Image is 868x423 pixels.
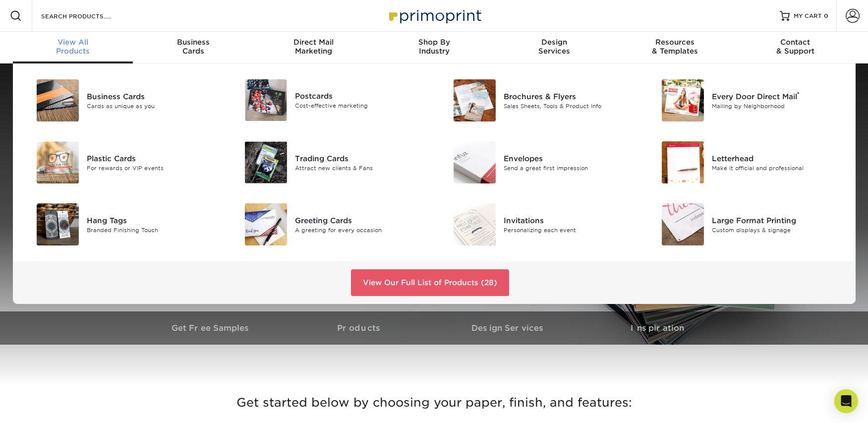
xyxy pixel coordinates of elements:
[295,215,426,226] div: Greeting Cards
[442,137,636,187] a: Envelopes Envelopes Send a great first impression
[245,79,287,121] img: Postcards
[233,75,427,125] a: Postcards Postcards Cost-effective marketing
[295,164,426,172] div: Attract new clients & Fans
[735,38,856,47] span: Contact
[494,32,615,63] a: DesignServices
[504,91,635,102] div: Brochures & Flyers
[13,32,133,63] a: View AllProducts
[712,215,843,226] div: Large Format Printing
[87,226,218,234] div: Branded Finishing Touch
[295,226,426,234] div: A greeting for every occasion
[662,79,704,121] img: Every Door Direct Mail
[37,203,79,245] img: Hang Tags
[87,153,218,164] div: Plastic Cards
[797,91,800,98] sup: ®
[650,137,844,187] a: Letterhead Letterhead Make it official and professional
[454,79,496,121] img: Brochures & Flyers
[504,226,635,234] div: Personalizing each event
[25,199,219,249] a: Hang Tags Hang Tags Branded Finishing Touch
[233,199,427,249] a: Greeting Cards Greeting Cards A greeting for every occasion
[712,153,843,164] div: Letterhead
[253,38,374,56] div: Marketing
[712,91,843,102] div: Every Door Direct Mail
[662,141,704,183] img: Letterhead
[253,32,374,63] a: Direct MailMarketing
[233,137,427,187] a: Trading Cards Trading Cards Attract new clients & Fans
[245,203,287,245] img: Greeting Cards
[87,215,218,226] div: Hang Tags
[494,38,615,47] span: Design
[494,38,615,56] div: Services
[650,199,844,249] a: Large Format Printing Large Format Printing Custom displays & signage
[504,102,635,110] div: Sales Sheets, Tools & Product Info
[454,203,496,245] img: Invitations
[295,91,426,102] div: Postcards
[37,79,79,121] img: Business Cards
[735,32,856,63] a: Contact& Support
[87,102,218,110] div: Cards as unique as you
[794,12,822,20] span: MY CART
[504,164,635,172] div: Send a great first impression
[712,102,843,110] div: Mailing by Neighborhood
[712,164,843,172] div: Make it official and professional
[735,38,856,56] div: & Support
[25,137,219,187] a: Plastic Cards Plastic Cards For rewards or VIP events
[245,141,287,183] img: Trading Cards
[295,153,426,164] div: Trading Cards
[615,38,735,56] div: & Templates
[133,38,253,56] div: Cards
[351,269,509,296] a: View Our Full List of Products (28)
[133,38,253,47] span: Business
[442,199,636,249] a: Invitations Invitations Personalizing each event
[662,203,704,245] img: Large Format Printing
[615,38,735,47] span: Resources
[374,38,494,56] div: Industry
[87,164,218,172] div: For rewards or VIP events
[712,226,843,234] div: Custom displays & signage
[615,32,735,63] a: Resources& Templates
[834,389,858,413] div: Open Intercom Messenger
[133,32,253,63] a: BusinessCards
[374,38,494,47] span: Shop By
[13,38,133,47] span: View All
[37,141,79,183] img: Plastic Cards
[13,38,133,56] div: Products
[442,75,636,125] a: Brochures & Flyers Brochures & Flyers Sales Sheets, Tools & Product Info
[824,12,828,19] span: 0
[385,5,484,26] img: Primoprint
[504,153,635,164] div: Envelopes
[295,102,426,110] div: Cost-effective marketing
[454,141,496,183] img: Envelopes
[87,91,218,102] div: Business Cards
[374,32,494,63] a: Shop ByIndustry
[25,75,219,125] a: Business Cards Business Cards Cards as unique as you
[504,215,635,226] div: Invitations
[253,38,374,47] span: Direct Mail
[650,75,844,125] a: Every Door Direct Mail Every Door Direct Mail® Mailing by Neighborhood
[40,10,137,22] input: SEARCH PRODUCTS.....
